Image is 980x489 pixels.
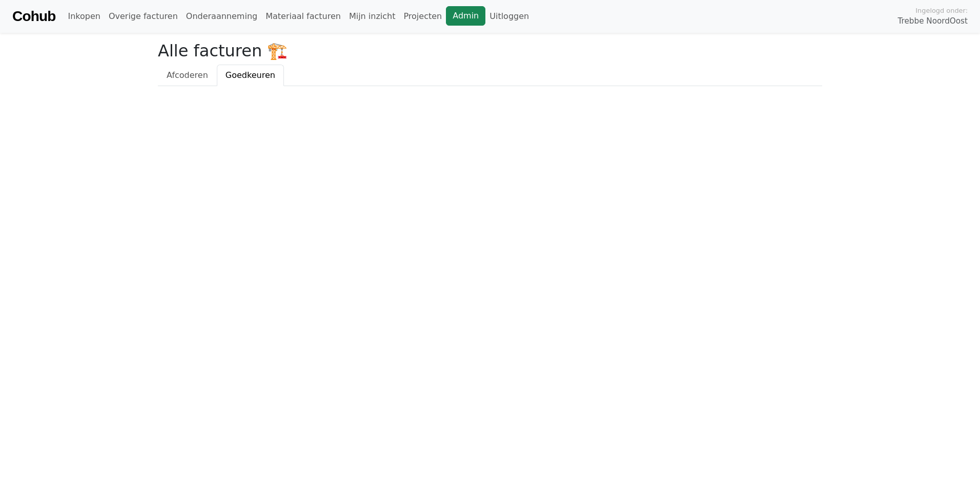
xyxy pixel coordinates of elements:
[226,70,275,80] span: Goedkeuren
[915,6,968,15] span: Ingelogd onder:
[167,70,208,80] span: Afcoderen
[898,15,968,27] span: Trebbe NoordOost
[158,41,822,60] h2: Alle facturen 🏗️
[446,6,485,26] a: Admin
[399,6,446,27] a: Projecten
[64,6,104,27] a: Inkopen
[345,6,400,27] a: Mijn inzicht
[105,6,182,27] a: Overige facturen
[182,6,261,27] a: Onderaanneming
[12,4,55,29] a: Cohub
[261,6,345,27] a: Materiaal facturen
[485,6,533,27] a: Uitloggen
[217,65,284,86] a: Goedkeuren
[158,65,217,86] a: Afcoderen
